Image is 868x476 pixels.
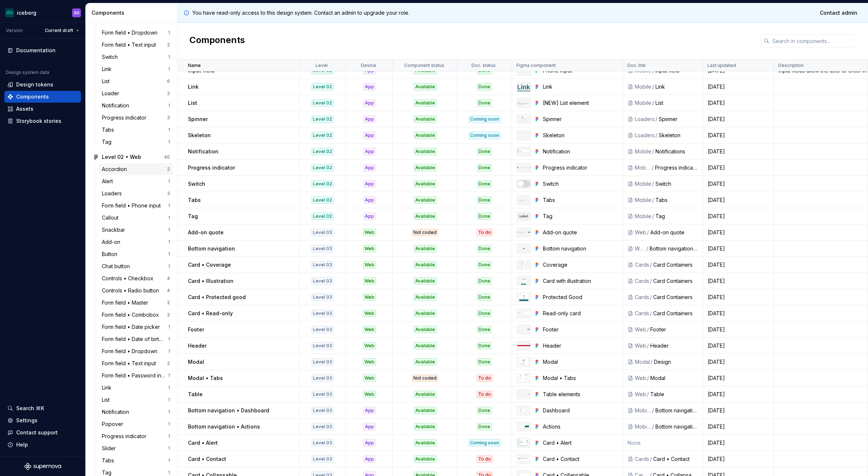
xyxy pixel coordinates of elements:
[815,6,862,19] a: Contact admin
[167,360,170,366] div: 2
[168,178,170,184] div: 1
[363,245,376,252] div: Web
[414,99,437,107] div: Available
[4,91,81,103] a: Components
[167,191,170,196] div: 3
[635,148,651,155] div: Mobile
[703,229,773,236] div: [DATE]
[4,415,81,426] a: Settings
[703,99,773,107] div: [DATE]
[102,214,121,221] div: Callout
[168,348,170,354] div: 1
[102,323,163,331] div: Form field • Date picker
[99,430,173,442] a: Progress indicator1
[651,99,655,107] div: /
[543,245,619,252] div: Bottom navigation
[517,393,530,395] img: Table elements
[102,226,128,234] div: Snackbar
[820,9,857,17] span: Contact admin
[469,132,501,139] div: Coming soon
[4,103,81,115] a: Assets
[188,180,205,188] p: Switch
[635,180,651,188] div: Mobile
[188,261,231,269] p: Card • Coverage
[16,117,61,125] div: Storybook stories
[363,164,376,171] div: App
[4,79,81,90] a: Design tokens
[102,166,130,173] div: Accordion
[167,78,170,84] div: 6
[102,335,168,343] div: Form field • Date of birth input
[102,263,133,270] div: Chat button
[645,245,650,252] div: /
[543,229,619,236] div: Add-on quote
[102,372,168,379] div: Form field • Password input
[414,196,437,204] div: Available
[16,81,53,88] div: Design tokens
[477,229,492,236] div: To do
[635,164,651,171] div: Mobile
[655,213,698,220] div: Tag
[102,396,113,404] div: List
[312,164,334,171] div: Level 02
[99,112,173,124] a: Progress indicator3
[635,99,651,107] div: Mobile
[99,175,173,187] a: Alert1
[778,63,804,68] p: Description
[167,288,170,294] div: 4
[477,245,492,252] div: Done
[414,245,437,252] div: Available
[99,321,173,333] a: Form field • Date picker1
[472,63,496,68] p: Doc. status
[24,463,61,470] svg: Supernova Logo
[99,63,173,75] a: Link1
[16,105,33,113] div: Assets
[168,433,170,439] div: 1
[99,394,173,406] a: List1
[188,99,197,107] p: List
[16,93,49,100] div: Components
[363,180,376,188] div: App
[414,148,437,155] div: Available
[312,116,334,123] div: Level 02
[517,425,530,428] img: Actions
[655,116,659,123] div: /
[651,213,655,220] div: /
[74,10,79,16] div: SO
[312,180,334,188] div: Level 02
[16,417,38,424] div: Settings
[102,126,117,134] div: Tabs
[517,101,530,104] img: [NEW] List element
[102,311,162,319] div: Form field • Combobox
[99,88,173,99] a: Loader2
[4,402,81,414] button: Search ⌘K
[168,227,170,233] div: 1
[168,445,170,451] div: 1
[651,180,655,188] div: /
[99,297,173,309] a: Form field • Master2
[188,196,201,204] p: Tabs
[517,409,530,412] img: Dashboard
[521,260,526,269] img: Coverage
[363,99,376,107] div: App
[5,8,14,17] img: 418c6d47-6da6-4103-8b13-b5999f8989a1.png
[543,196,619,204] div: Tabs
[477,261,492,269] div: Done
[45,28,73,33] span: Current draft
[168,385,170,391] div: 1
[469,116,501,123] div: Coming soon
[102,287,162,294] div: Controls • Radio button
[99,27,173,39] a: Form field • Dropdown1
[517,180,530,188] img: Switch
[102,138,114,146] div: Tag
[703,196,773,204] div: [DATE]
[769,34,856,47] input: Search in components...
[168,409,170,415] div: 1
[99,333,173,345] a: Form field • Date of birth input1
[99,309,173,321] a: Form field • Combobox2
[99,188,173,199] a: Loaders3
[168,421,170,427] div: 1
[651,148,655,155] div: /
[99,345,173,357] a: Form field • Dropdown1
[649,261,653,269] div: /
